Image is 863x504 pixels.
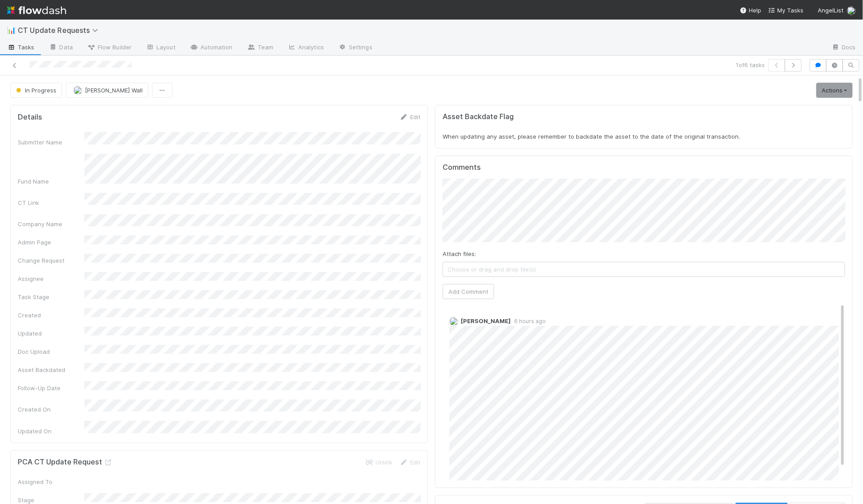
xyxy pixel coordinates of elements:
span: Flow Builder [87,43,132,52]
div: Follow-Up Date [18,384,84,392]
span: My Tasks [768,7,803,14]
label: Attach files: [443,249,476,258]
span: CT Update Requests [18,26,103,35]
div: CT Link [18,198,84,207]
a: Settings [331,41,380,55]
span: 1 of 6 tasks [736,60,765,69]
a: Unlink [365,459,392,466]
span: In Progress [14,87,56,94]
a: Docs [824,41,863,55]
a: Flow Builder [80,41,139,55]
span: 📊 [7,26,16,34]
span: AngelList [818,7,843,14]
div: Help [740,6,761,15]
span: [PERSON_NAME] Wall [85,87,143,94]
span: When updating any asset, please remember to backdate the asset to the date of the original transa... [443,133,740,140]
h5: Comments [443,163,845,172]
div: Created On [18,405,84,414]
a: Automation [183,41,240,55]
img: avatar_041b9f3e-9684-4023-b9b7-2f10de55285d.png [847,6,856,15]
div: Task Stage [18,292,84,301]
div: Asset Backdated [18,365,84,374]
img: avatar_487f705b-1efa-4920-8de6-14528bcda38c.png [449,317,458,326]
a: Edit [400,113,420,120]
a: Edit [400,459,420,466]
a: My Tasks [768,6,803,15]
button: In Progress [10,83,62,98]
a: Actions [816,83,853,98]
a: Data [42,41,80,55]
a: Layout [139,41,183,55]
div: Updated [18,329,84,338]
div: Submitter Name [18,138,84,147]
button: Add Comment [443,284,494,299]
h5: PCA CT Update Request [18,458,113,467]
div: Company Name [18,220,84,228]
h5: Asset Backdate Flag [443,112,845,121]
button: [PERSON_NAME] Wall [66,83,148,98]
span: Tasks [7,43,35,52]
span: Choose or drag and drop file(s) [443,262,845,276]
div: Assignee [18,274,84,283]
div: Updated On [18,427,84,436]
img: logo-inverted-e16ddd16eac7371096b0.svg [7,3,66,18]
div: Admin Page [18,238,84,247]
a: Team [240,41,280,55]
a: Analytics [280,41,331,55]
span: 6 hours ago [511,318,546,324]
div: Change Request [18,256,84,265]
div: Fund Name [18,177,84,186]
h5: Details [18,113,42,122]
div: Assigned To [18,477,84,486]
div: Created [18,311,84,320]
span: [PERSON_NAME] [461,317,511,324]
div: Doc Upload [18,347,84,356]
img: avatar_041b9f3e-9684-4023-b9b7-2f10de55285d.png [73,86,82,95]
